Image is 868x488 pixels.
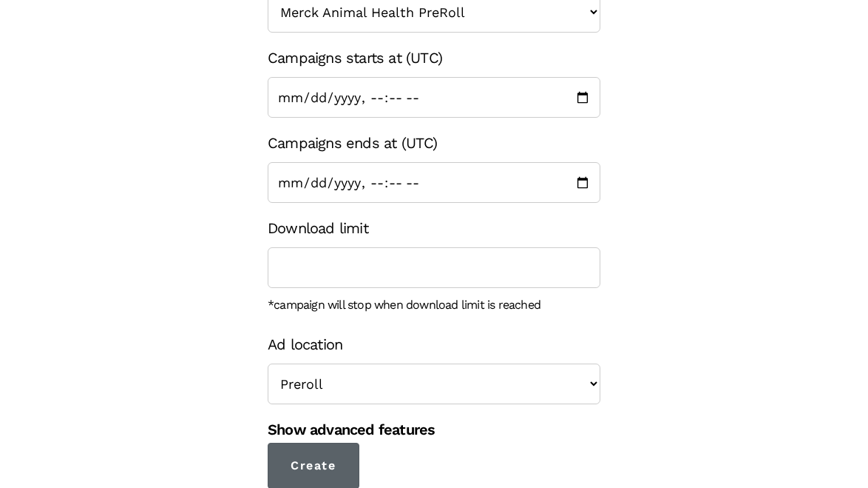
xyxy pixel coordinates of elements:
a: Show advanced features [268,421,435,438]
label: Ad location [268,331,342,358]
label: Download limit [268,215,368,241]
label: Campaigns starts at (UTC) [268,44,442,71]
div: *campaign will stop when download limit is reached [268,295,600,316]
label: Campaigns ends at (UTC) [268,130,438,156]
